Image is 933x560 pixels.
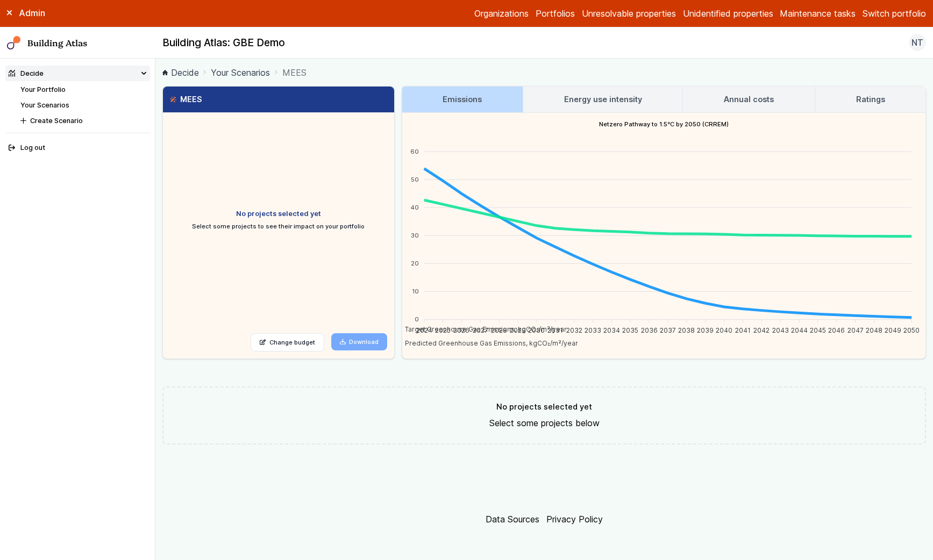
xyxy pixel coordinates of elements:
[453,326,469,334] tspan: 2026
[640,326,657,334] tspan: 2036
[416,326,432,334] tspan: 2024
[489,417,600,429] p: Select some projects below
[331,333,388,350] a: Download
[282,66,307,79] span: MEES
[566,326,582,334] tspan: 2032
[828,326,845,334] tspan: 2046
[211,66,270,79] a: Your Scenarios
[496,401,592,413] h3: No projects selected yet
[402,87,523,112] a: Emissions
[17,113,150,128] button: Create Scenario
[716,326,732,334] tspan: 2040
[582,7,676,20] a: Unresolvable properties
[564,94,642,105] h3: Energy use intensity
[491,326,507,334] tspan: 2028
[474,7,529,20] a: Organizations
[547,326,563,334] tspan: 2031
[863,7,926,20] button: Switch portfolio
[603,326,620,334] tspan: 2034
[683,7,773,20] a: Unidentified properties
[170,209,387,219] h5: No projects selected yet
[678,326,695,334] tspan: 2038
[753,326,770,334] tspan: 2042
[486,514,539,525] a: Data Sources
[410,232,418,239] tspan: 30
[735,326,751,334] tspan: 2041
[251,333,324,351] a: Change budget
[810,326,826,334] tspan: 2045
[162,36,285,50] h2: Building Atlas: GBE Demo
[410,175,418,183] tspan: 50
[697,326,714,334] tspan: 2039
[536,7,575,20] a: Portfolios
[790,326,807,334] tspan: 2044
[170,94,202,105] h3: MEES
[903,326,920,334] tspan: 2050
[510,326,526,334] tspan: 2029
[546,514,603,525] a: Privacy Policy
[847,326,863,334] tspan: 2047
[660,326,676,334] tspan: 2037
[410,260,418,267] tspan: 20
[622,326,638,334] tspan: 2035
[815,87,925,112] a: Ratings
[20,101,69,109] a: Your Scenarios
[885,326,901,334] tspan: 2049
[402,113,925,135] h4: Netzero Pathway to 1.5°C by 2050 (CRREM)
[414,315,418,323] tspan: 0
[780,7,856,20] a: Maintenance tasks
[397,339,578,347] span: Predicted Greenhouse Gas Emissions, kgCO₂/m²/year
[772,326,788,334] tspan: 2043
[162,66,199,79] a: Decide
[724,94,774,105] h3: Annual costs
[411,288,418,295] tspan: 10
[435,326,451,334] tspan: 2025
[443,94,482,105] h3: Emissions
[5,140,150,156] button: Log out
[190,222,367,231] p: Select some projects to see their impact on your portfolio
[528,326,545,334] tspan: 2030
[5,66,150,81] summary: Decide
[683,87,814,112] a: Annual costs
[7,36,21,50] img: main-0bbd2752.svg
[909,34,926,51] button: NT
[410,147,418,155] tspan: 60
[866,326,882,334] tspan: 2048
[473,326,488,334] tspan: 2027
[410,203,418,211] tspan: 40
[9,68,44,78] div: Decide
[523,87,682,112] a: Energy use intensity
[20,85,66,94] a: Your Portfolio
[856,94,885,105] h3: Ratings
[911,36,923,49] span: NT
[397,325,567,333] span: Target Greenhouse Gas Emissions, kgCO₂/m²/year
[585,326,601,334] tspan: 2033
